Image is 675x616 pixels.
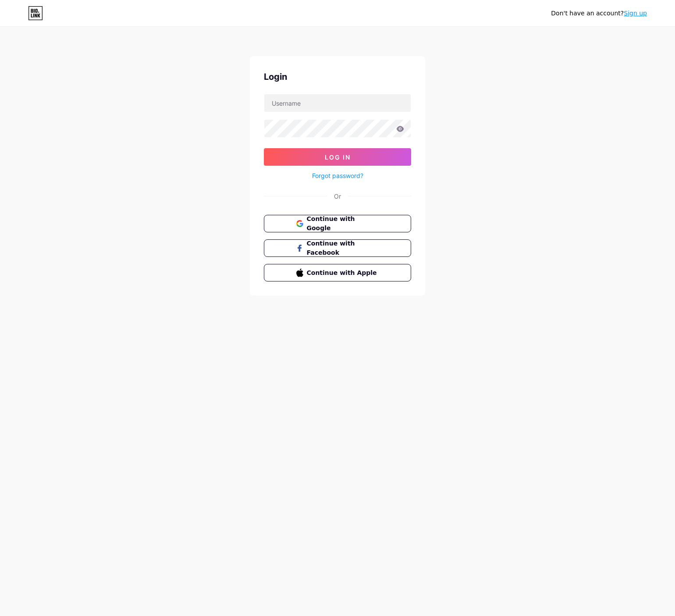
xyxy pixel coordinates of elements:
[264,70,411,83] div: Login
[312,171,363,180] a: Forgot password?
[264,215,411,232] button: Continue with Google
[551,9,647,18] div: Don't have an account?
[264,148,411,166] button: Log In
[325,153,351,161] span: Log In
[307,268,379,278] span: Continue with Apple
[307,239,379,257] span: Continue with Facebook
[307,214,379,233] span: Continue with Google
[624,10,647,17] a: Sign up
[264,239,411,257] button: Continue with Facebook
[334,192,341,201] div: Or
[264,94,411,112] input: Username
[264,264,411,281] button: Continue with Apple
